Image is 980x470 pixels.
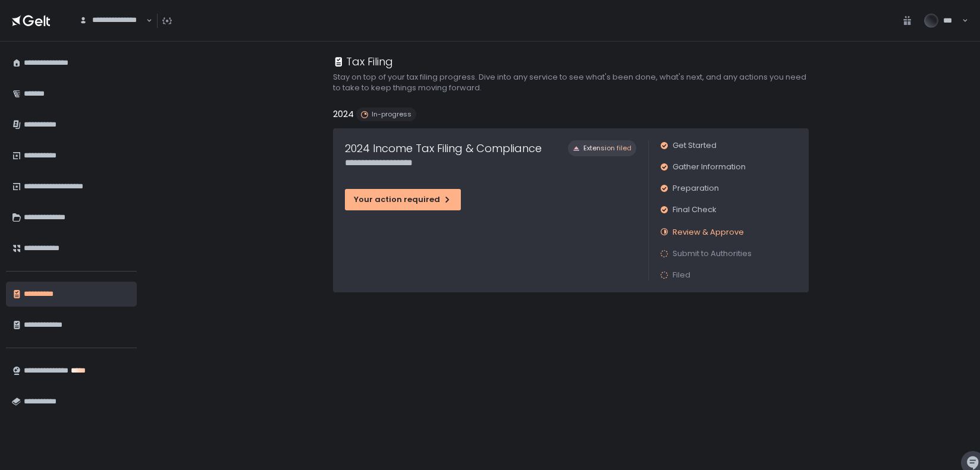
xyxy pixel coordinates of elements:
div: Tax Filing [333,53,393,70]
button: Your action required [345,189,461,210]
div: Your action required [354,194,452,205]
span: Filed [673,270,690,280]
h2: Stay on top of your tax filing progress. Dive into any service to see what's been done, what's ne... [333,72,809,93]
div: Search for option [71,8,152,33]
input: Search for option [79,26,145,37]
span: Get Started [673,140,717,151]
span: Review & Approve [673,226,744,238]
span: Final Check [673,204,717,215]
span: In-progress [372,110,412,119]
span: Gather Information [673,162,746,172]
h2: 2024 [333,108,354,121]
h1: 2024 Income Tax Filing & Compliance [345,140,542,156]
span: Submit to Authorities [673,248,752,259]
span: Extension filed [583,144,632,153]
span: Preparation [673,183,719,194]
